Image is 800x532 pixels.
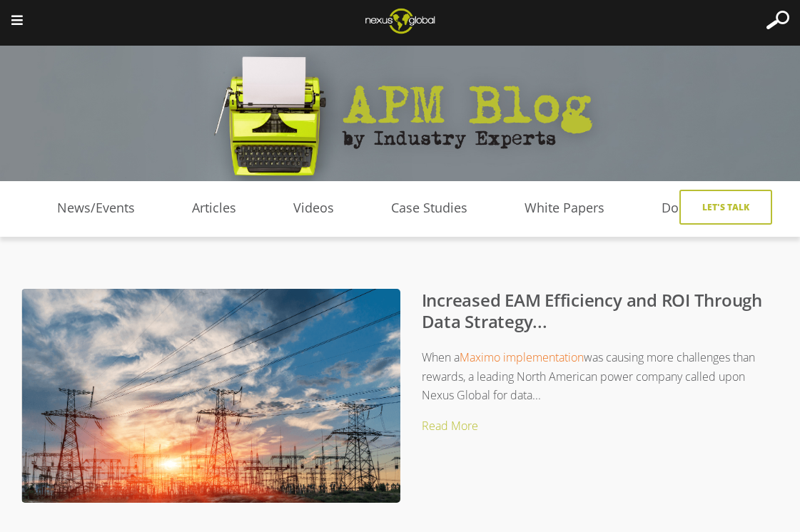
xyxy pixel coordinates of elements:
div: Navigation Menu [29,181,744,243]
img: Increased EAM Efficiency and ROI Through Data Strategy Standard [21,289,400,513]
img: Nexus Global [354,4,446,38]
a: Videos [265,198,363,219]
a: Maximo implementation [460,349,584,365]
a: Domains [633,198,744,219]
a: White Papers [496,198,633,219]
a: News/Events [29,198,163,219]
a: Read More [422,418,478,434]
a: Let's Talk [679,190,772,225]
p: When a was causing more challenges than rewards, a leading North American power company called up... [50,348,779,404]
a: Articles [163,198,265,219]
a: Increased EAM Efficiency and ROI Through Data Strategy... [422,288,762,333]
a: Case Studies [363,198,496,219]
